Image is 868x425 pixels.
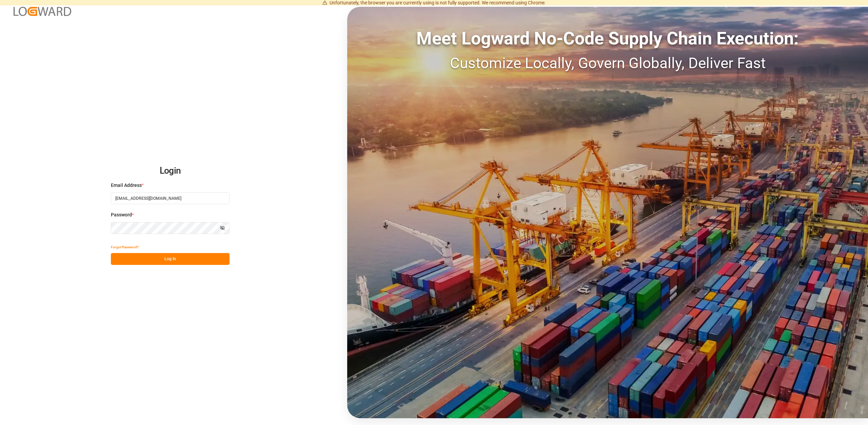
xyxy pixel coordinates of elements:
h2: Login [111,160,230,182]
input: Enter your email [111,192,230,204]
span: Email Address [111,182,142,189]
button: Log In [111,253,230,265]
div: Customize Locally, Govern Globally, Deliver Fast [347,52,868,74]
div: Meet Logward No-Code Supply Chain Execution: [347,25,868,52]
img: Logward_new_orange.png [14,7,71,16]
span: Password [111,211,132,218]
button: Forgot Password? [111,241,139,253]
